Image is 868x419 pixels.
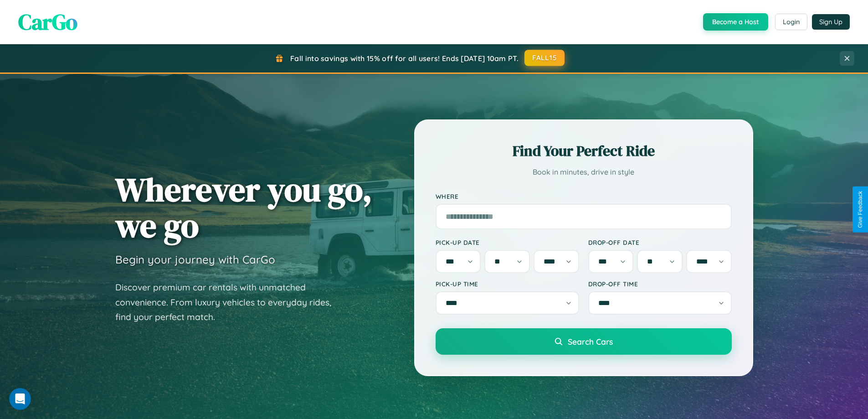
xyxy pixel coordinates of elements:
button: Search Cars [436,328,732,355]
button: Become a Host [703,13,768,31]
label: Pick-up Time [436,280,579,288]
label: Where [436,192,732,200]
h2: Find Your Perfect Ride [436,141,732,161]
button: Sign Up [812,14,850,30]
h1: Wherever you go, we go [115,171,372,243]
p: Discover premium car rentals with unmatched convenience. From luxury vehicles to everyday rides, ... [115,280,343,325]
span: Search Cars [568,336,613,347]
div: Give Feedback [857,191,863,228]
span: CarGo [18,7,77,37]
label: Pick-up Date [436,238,579,246]
iframe: Intercom live chat [9,388,31,410]
h3: Begin your journey with CarGo [115,253,275,266]
p: Book in minutes, drive in style [436,166,732,179]
span: Fall into savings with 15% off for all users! Ends [DATE] 10am PT. [290,54,519,63]
button: FALL15 [524,50,565,66]
button: Login [775,14,807,30]
label: Drop-off Time [588,280,732,288]
label: Drop-off Date [588,238,732,246]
